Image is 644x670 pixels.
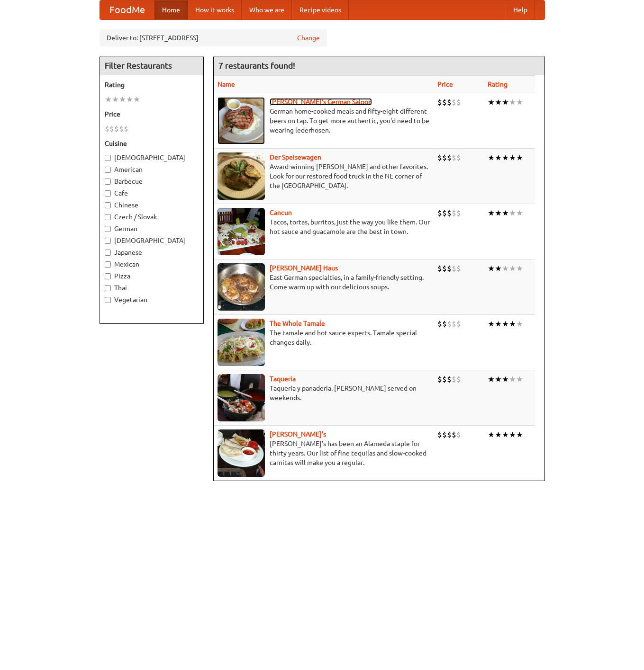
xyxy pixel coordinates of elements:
[105,236,199,245] label: [DEMOGRAPHIC_DATA]
[509,374,516,384] li: ★
[218,107,430,135] p: German home-cooked meals and fifty-eight different beers on tap. To get more authentic, you'd nee...
[437,97,442,107] li: $
[105,224,199,233] label: German
[105,190,111,197] input: Cafe
[270,153,321,161] a: Der Speisewagen
[218,319,265,366] img: wholetamale.jpg
[105,139,199,148] h5: Cuisine
[495,429,502,440] li: ★
[218,97,265,144] img: esthers.jpg
[447,263,452,274] li: $
[495,319,502,329] li: ★
[509,208,516,218] li: ★
[270,264,338,272] b: [PERSON_NAME] Haus
[105,80,199,89] h5: Rating
[488,97,495,107] li: ★
[218,152,265,200] img: speisewagen.jpg
[452,374,456,384] li: $
[502,319,509,329] li: ★
[442,152,447,163] li: $
[218,374,265,421] img: taqueria.jpg
[447,97,452,107] li: $
[442,208,447,218] li: $
[105,155,111,161] input: [DEMOGRAPHIC_DATA]
[188,0,242,19] a: How it works
[488,152,495,163] li: ★
[516,97,523,107] li: ★
[437,374,442,384] li: $
[452,263,456,274] li: $
[105,273,111,279] input: Pizza
[516,319,523,329] li: ★
[270,375,296,383] a: Taqueria
[126,94,133,105] li: ★
[105,177,199,186] label: Barbecue
[112,94,119,105] li: ★
[502,208,509,218] li: ★
[456,208,461,218] li: $
[516,429,523,440] li: ★
[502,97,509,107] li: ★
[105,283,199,293] label: Thai
[105,295,199,304] label: Vegetarian
[270,209,292,216] a: Cancun
[105,285,111,291] input: Thai
[437,429,442,440] li: $
[447,319,452,329] li: $
[109,124,114,134] li: $
[218,263,265,311] img: kohlhaus.jpg
[105,167,111,173] input: American
[516,152,523,163] li: ★
[502,429,509,440] li: ★
[447,429,452,440] li: $
[114,124,119,134] li: $
[105,297,111,303] input: Vegetarian
[218,273,430,292] p: East German specialties, in a family-friendly setting. Come warm up with our delicious soups.
[437,152,442,163] li: $
[452,429,456,440] li: $
[105,94,112,105] li: ★
[452,97,456,107] li: $
[270,320,325,327] b: The Whole Tamale
[154,0,188,19] a: Home
[218,328,430,347] p: The tamale and hot sauce experts. Tamale special changes daily.
[218,61,295,70] ng-pluralize: 7 restaurants found!
[502,374,509,384] li: ★
[452,208,456,218] li: $
[105,202,111,208] input: Chinese
[105,271,199,281] label: Pizza
[488,263,495,274] li: ★
[509,319,516,329] li: ★
[119,124,124,134] li: $
[502,263,509,274] li: ★
[292,0,349,19] a: Recipe videos
[509,152,516,163] li: ★
[297,33,320,43] a: Change
[105,188,199,198] label: Cafe
[105,153,199,162] label: [DEMOGRAPHIC_DATA]
[105,214,111,220] input: Czech / Slovak
[456,97,461,107] li: $
[447,208,452,218] li: $
[442,319,447,329] li: $
[270,430,326,438] a: [PERSON_NAME]'s
[516,263,523,274] li: ★
[442,429,447,440] li: $
[100,56,203,75] h4: Filter Restaurants
[495,374,502,384] li: ★
[488,374,495,384] li: ★
[502,152,509,163] li: ★
[509,429,516,440] li: ★
[509,97,516,107] li: ★
[105,124,109,134] li: $
[437,80,453,88] a: Price
[218,429,265,477] img: pedros.jpg
[495,152,502,163] li: ★
[124,124,128,134] li: $
[105,259,199,269] label: Mexican
[516,208,523,218] li: ★
[242,0,292,19] a: Who we are
[218,162,430,190] p: Award-winning [PERSON_NAME] and other favorites. Look for our restored food truck in the NE corne...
